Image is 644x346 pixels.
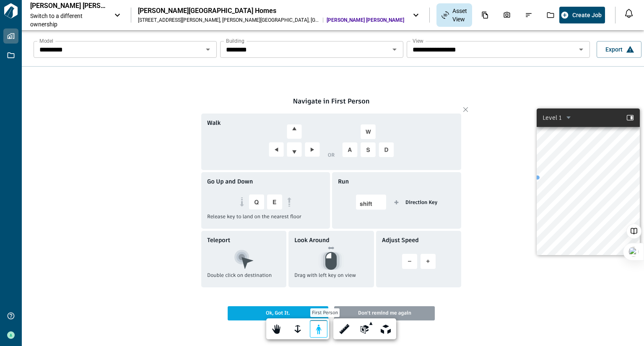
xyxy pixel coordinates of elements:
[138,7,404,15] div: [PERSON_NAME][GEOGRAPHIC_DATA] Homes
[30,12,106,28] span: Switch to a different ownership
[338,177,349,186] span: Run
[294,236,330,244] span: Look Around
[389,44,400,55] button: Open
[207,177,253,186] span: Go Up and Down
[405,199,437,206] span: Direction Key
[138,17,319,23] div: [STREET_ADDRESS][PERSON_NAME] , [PERSON_NAME][GEOGRAPHIC_DATA] , [GEOGRAPHIC_DATA]
[382,236,419,244] span: Adjust Speed
[559,7,605,23] button: Create Job
[476,8,494,22] div: Documents
[39,37,53,44] label: Model
[228,306,328,320] span: Ok, Got It.
[207,236,230,244] span: Teleport
[452,7,467,23] span: Asset View
[542,8,559,22] div: Jobs
[436,3,472,27] div: Asset View
[207,272,272,285] span: Double click on destination
[202,44,214,55] button: Open
[520,8,538,22] div: Issues & Info
[575,44,587,55] button: Open
[622,7,636,20] button: Open notification feed
[207,119,221,127] span: Walk
[572,11,602,19] span: Create Job
[294,272,356,285] span: Drag with left key on view
[413,37,423,44] label: View
[605,45,623,54] span: Export
[327,17,404,23] span: [PERSON_NAME] [PERSON_NAME]
[328,152,335,159] span: OR
[597,41,641,58] button: Export
[226,37,244,44] label: Building
[543,114,561,122] div: Level 1
[207,213,301,226] span: Release key to land on the nearest floor
[498,8,516,22] div: Photos
[30,2,106,10] p: [PERSON_NAME] [PERSON_NAME]
[334,306,435,320] span: Don't remind me again
[201,97,461,105] span: Navigate in First Person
